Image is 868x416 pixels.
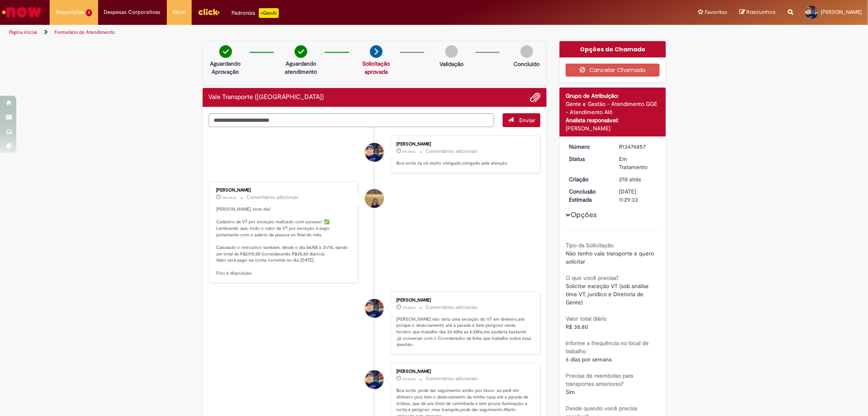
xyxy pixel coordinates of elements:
p: +GenAi [259,8,279,18]
span: Solicitar exceção VT (sob análise time VT, jurídico e Diretoria de Gente) [566,282,650,306]
b: Tipo da Solicitação [566,242,614,249]
img: check-circle-green.png [295,45,307,58]
p: Boa noite ,ta ok,muito obrigado,obrigado pela atenção [396,160,532,167]
img: img-circle-grey.png [520,45,533,58]
div: Richard Willian Teles Cezario [365,143,384,162]
div: [PERSON_NAME] [396,142,532,147]
dt: Número [563,143,613,151]
span: 3d atrás [402,305,415,310]
p: Aguardando Aprovação [206,59,245,76]
img: ServiceNow [1,4,43,20]
div: Gente e Gestão - Atendimento GGE - Atendimento Alô [566,100,660,116]
div: Padroniza [232,8,279,18]
p: Validação [439,60,464,68]
img: img-circle-grey.png [445,45,458,58]
span: Favoritos [705,8,727,16]
span: [PERSON_NAME] [821,9,862,15]
span: 4d atrás [402,376,415,381]
div: Richard Willian Teles Cezario [365,370,384,389]
div: [PERSON_NAME] [396,369,532,374]
img: check-circle-green.png [219,45,232,58]
span: 2h atrás [402,149,415,154]
h2: Vale Transporte (VT) Histórico de tíquete [209,94,324,101]
span: 27d atrás [619,176,641,183]
span: Requisições [56,8,84,16]
dt: Conclusão Estimada [563,187,613,204]
b: Informe a frequência no local de trabalho [566,339,649,355]
p: [PERSON_NAME] não teria uma exceção do VT em dinheiro,até porque o deslocamento até a parada é be... [396,316,532,348]
span: R$ 38,80 [566,323,588,330]
span: 16h atrás [223,195,237,200]
small: Comentários adicionais [426,375,478,382]
div: [PERSON_NAME] [396,298,532,303]
span: 1 [86,9,92,16]
span: More [173,8,186,16]
ul: Trilhas de página [6,25,573,40]
div: 03/09/2025 05:11:26 [619,175,657,183]
a: Rascunhos [739,9,776,16]
time: 29/09/2025 09:13:28 [223,195,237,200]
b: Valor total diário [566,315,607,322]
a: Solicitação aprovada [362,60,390,75]
button: Adicionar anexos [530,92,540,103]
div: Amanda De Campos Gomes Do Nascimento [365,189,384,208]
dt: Status [563,155,613,163]
button: Enviar [503,113,540,127]
div: Em Tratamento [619,155,657,171]
div: [PERSON_NAME] [566,124,660,132]
img: click_logo_yellow_360x200.png [198,6,220,18]
div: Richard Willian Teles Cezario [365,299,384,318]
div: Opções do Chamado [560,41,666,57]
span: Enviar [519,117,535,124]
b: Precisa de reembolso para transportes anteriores? [566,372,633,387]
span: Despesas Corporativas [104,8,161,16]
span: Não tenho vale transporte e quero solicitar [566,250,656,265]
small: Comentários adicionais [426,304,478,311]
button: Cancelar Chamado [566,64,660,77]
p: [PERSON_NAME], bom dia! Cadastro de VT por exceção realizado com sucesso! ✅ Lembrando que, todo o... [216,206,352,277]
span: Rascunhos [746,8,776,16]
a: Página inicial [9,29,37,35]
span: 6 dias por semana [566,356,612,363]
small: Comentários adicionais [426,148,478,155]
img: arrow-next.png [370,45,383,58]
a: Formulário de Atendimento [55,29,115,35]
small: Comentários adicionais [247,194,299,201]
div: [PERSON_NAME] [216,188,352,193]
p: Aguardando atendimento [281,59,321,76]
time: 26/09/2025 23:28:09 [402,376,415,381]
div: Analista responsável: [566,116,660,124]
textarea: Digite sua mensagem aqui... [209,113,494,127]
div: Grupo de Atribuição: [566,92,660,100]
div: R13474857 [619,143,657,151]
b: O que você precisa? [566,274,619,282]
time: 03/09/2025 05:11:26 [619,176,641,183]
time: 27/09/2025 02:03:13 [402,305,415,310]
div: [DATE] 11:29:33 [619,187,657,204]
p: Concluído [514,60,540,68]
dt: Criação [563,175,613,183]
span: Sim [566,388,575,396]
